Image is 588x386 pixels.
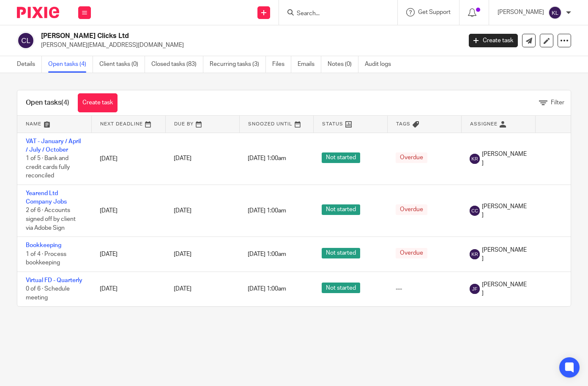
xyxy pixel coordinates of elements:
[26,190,67,205] a: Yearend Ltd Company Jobs
[151,56,203,73] a: Closed tasks (83)
[482,202,527,220] span: [PERSON_NAME]
[26,277,82,283] a: Virtual FD - Quarterly
[482,246,527,263] span: [PERSON_NAME]
[248,251,286,257] span: [DATE] 1:00am
[470,249,480,259] img: svg%3E
[41,41,456,49] p: [PERSON_NAME][EMAIL_ADDRESS][DOMAIN_NAME]
[396,152,427,163] span: Overdue
[328,56,358,73] a: Notes (0)
[91,185,165,236] td: [DATE]
[26,208,76,231] span: 2 of 6 · Accounts signed off by client via Adobe Sign
[248,208,286,214] span: [DATE] 1:00am
[17,7,59,18] img: Pixie
[99,56,145,73] a: Client tasks (0)
[396,248,427,258] span: Overdue
[91,272,165,306] td: [DATE]
[78,93,118,112] a: Create task
[26,251,66,266] span: 1 of 4 · Process bookkeeping
[498,8,544,16] p: [PERSON_NAME]
[322,248,360,258] span: Not started
[248,156,286,162] span: [DATE] 1:00am
[17,56,42,73] a: Details
[469,34,518,47] a: Create task
[396,285,453,293] div: ---
[272,56,291,73] a: Files
[248,286,286,292] span: [DATE] 1:00am
[26,98,69,107] h1: Open tasks
[174,156,191,162] span: [DATE]
[396,204,427,215] span: Overdue
[470,284,480,294] img: svg%3E
[26,286,70,301] span: 0 of 6 · Schedule meeting
[322,122,343,126] span: Status
[322,152,360,163] span: Not started
[470,206,480,216] img: svg%3E
[482,280,527,298] span: [PERSON_NAME]
[365,56,397,73] a: Audit logs
[26,139,81,153] a: VAT - January / April / July / October
[91,133,165,185] td: [DATE]
[396,122,410,126] span: Tags
[470,154,480,164] img: svg%3E
[248,122,293,126] span: Snoozed Until
[174,286,191,292] span: [DATE]
[548,6,562,19] img: svg%3E
[26,242,61,248] a: Bookkeeping
[91,237,165,272] td: [DATE]
[298,56,321,73] a: Emails
[210,56,266,73] a: Recurring tasks (3)
[418,9,451,15] span: Get Support
[296,10,372,18] input: Search
[61,99,69,106] span: (4)
[551,100,564,106] span: Filter
[482,150,527,167] span: [PERSON_NAME]
[322,204,360,215] span: Not started
[26,155,70,179] span: 1 of 5 · Bank and credit cards fully reconciled
[17,32,35,49] img: svg%3E
[174,208,191,214] span: [DATE]
[48,56,93,73] a: Open tasks (4)
[41,32,373,41] h2: [PERSON_NAME] Clicks Ltd
[174,251,191,257] span: [DATE]
[322,283,360,293] span: Not started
